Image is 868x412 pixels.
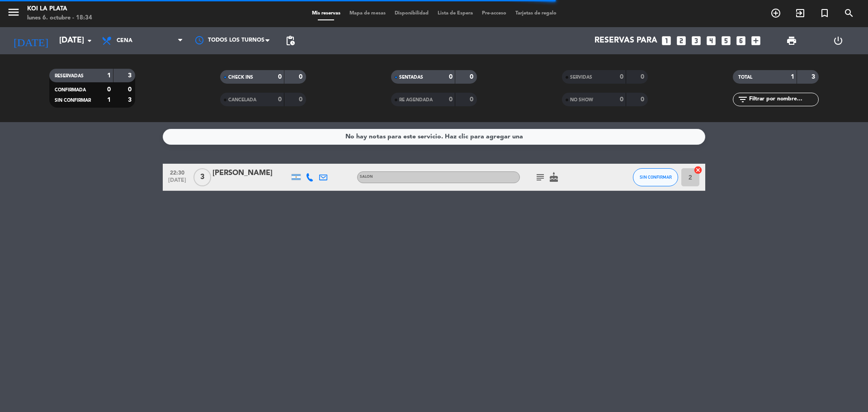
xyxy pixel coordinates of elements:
i: looks_3 [690,35,702,47]
strong: 0 [278,74,282,80]
i: filter_list [737,94,748,105]
i: add_box [750,35,762,47]
div: lunes 6. octubre - 18:34 [27,14,92,23]
i: turned_in_not [819,8,830,19]
strong: 3 [128,72,133,79]
div: [PERSON_NAME] [212,167,289,179]
i: search [844,8,854,19]
span: 22:30 [166,167,189,177]
span: RE AGENDADA [399,98,433,102]
strong: 0 [299,74,304,80]
strong: 0 [620,96,623,103]
div: LOG OUT [815,27,861,54]
strong: 3 [811,74,817,80]
i: looks_4 [705,35,717,47]
strong: 1 [107,72,111,79]
i: menu [7,5,20,19]
strong: 0 [278,96,282,103]
span: Disponibilidad [390,11,433,16]
i: cake [548,172,559,183]
div: KOI LA PLATA [27,5,92,14]
i: exit_to_app [795,8,806,19]
i: [DATE] [7,31,55,51]
strong: 0 [449,74,453,80]
span: CHECK INS [228,75,253,80]
i: cancel [693,166,703,175]
i: looks_two [675,35,687,47]
button: SIN CONFIRMAR [633,168,678,186]
span: Lista de Espera [433,11,477,16]
i: add_circle_outline [770,8,781,19]
span: TOTAL [738,75,752,80]
strong: 1 [107,97,111,103]
span: Mis reservas [307,11,345,16]
strong: 0 [470,74,475,80]
strong: 0 [299,96,304,103]
strong: 0 [128,86,133,93]
span: [DATE] [166,177,189,188]
span: Reservas para [594,36,657,45]
strong: 0 [449,96,453,103]
strong: 0 [107,86,111,93]
span: Cena [117,38,132,44]
span: SIN CONFIRMAR [55,98,91,103]
i: subject [535,172,546,183]
span: RESERVADAS [55,74,84,78]
span: NO SHOW [570,98,593,102]
strong: 0 [641,74,646,80]
i: power_settings_new [833,35,844,46]
span: SENTADAS [399,75,423,80]
i: arrow_drop_down [84,35,95,46]
i: looks_6 [735,35,747,47]
strong: 1 [791,74,794,80]
span: CANCELADA [228,98,256,102]
i: looks_5 [720,35,732,47]
span: SIN CONFIRMAR [640,175,672,180]
span: SALON [360,175,373,179]
span: CONFIRMADA [55,88,86,92]
strong: 0 [470,96,475,103]
span: pending_actions [285,35,296,46]
strong: 3 [128,97,133,103]
span: SERVIDAS [570,75,592,80]
input: Filtrar por nombre... [748,95,818,104]
div: No hay notas para este servicio. Haz clic para agregar una [345,132,523,142]
span: Mapa de mesas [345,11,390,16]
span: print [786,35,797,46]
strong: 0 [620,74,623,80]
span: Pre-acceso [477,11,511,16]
span: 3 [193,168,211,186]
button: menu [7,5,20,22]
span: Tarjetas de regalo [511,11,561,16]
strong: 0 [641,96,646,103]
i: looks_one [660,35,672,47]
